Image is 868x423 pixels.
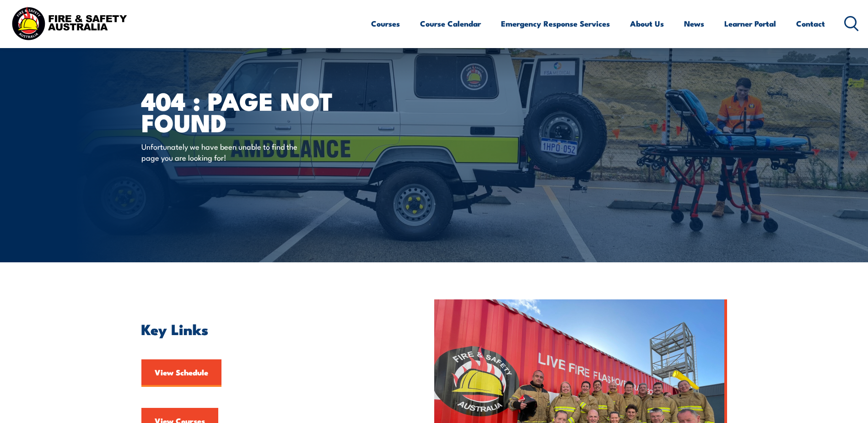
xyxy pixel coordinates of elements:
a: News [684,11,704,36]
a: Contact [796,11,825,36]
a: Courses [371,11,400,36]
h2: Key Links [141,322,392,335]
a: About Us [630,11,664,36]
a: Emergency Response Services [501,11,610,36]
a: Learner Portal [724,11,776,36]
p: Unfortunately we have been unable to find the page you are looking for! [141,141,308,163]
h1: 404 : Page Not Found [141,90,367,132]
a: Course Calendar [420,11,481,36]
a: View Schedule [141,359,221,387]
